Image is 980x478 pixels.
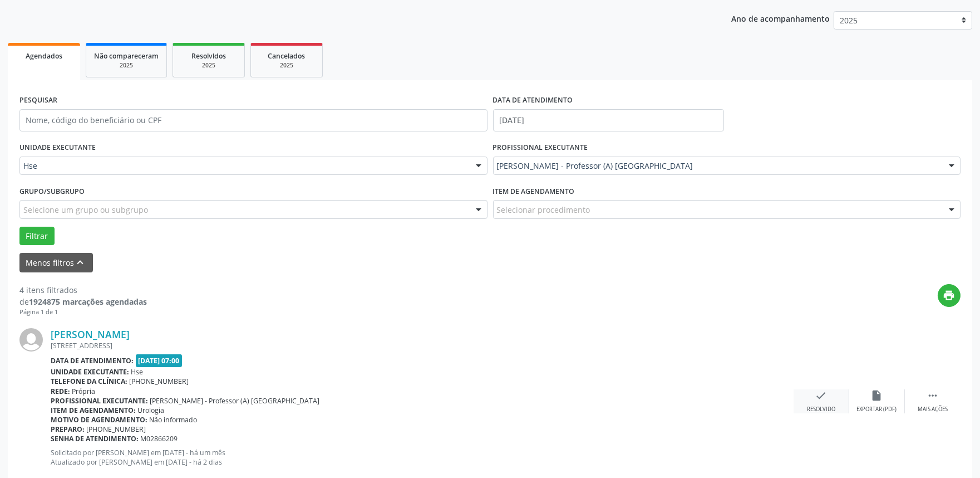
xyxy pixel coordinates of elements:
[131,367,144,377] span: Hse
[191,51,226,61] span: Resolvidos
[497,204,590,216] span: Selecionar procedimento
[138,406,165,415] span: Urologia
[23,204,148,216] span: Selecione um grupo ou subgrupo
[51,356,134,365] b: Data de atendimento:
[87,425,146,434] span: [PHONE_NUMBER]
[72,387,96,396] span: Própria
[493,109,724,131] input: Selecione um intervalo
[493,183,575,200] label: Item de agendamento
[94,51,159,61] span: Não compareceram
[51,367,129,377] b: Unidade executante:
[938,284,961,307] button: print
[51,387,70,396] b: Rede:
[19,308,147,317] div: Página 1 de 1
[51,341,794,350] div: [STREET_ADDRESS]
[259,61,314,70] div: 2025
[943,289,956,301] i: print
[731,11,830,25] p: Ano de acompanhamento
[857,406,897,413] div: Exportar (PDF)
[136,354,183,367] span: [DATE] 07:00
[51,396,148,406] b: Profissional executante:
[150,396,320,406] span: [PERSON_NAME] - Professor (A) [GEOGRAPHIC_DATA]
[19,296,147,308] div: de
[51,434,139,443] b: Senha de atendimento:
[19,109,487,131] input: Nome, código do beneficiário ou CPF
[19,183,85,200] label: Grupo/Subgrupo
[181,61,237,70] div: 2025
[23,160,465,172] span: Hse
[130,377,189,386] span: [PHONE_NUMBER]
[19,253,93,272] button: Menos filtroskeyboard_arrow_up
[493,92,573,109] label: DATA DE ATENDIMENTO
[51,425,85,434] b: Preparo:
[19,227,55,246] button: Filtrar
[19,284,147,296] div: 4 itens filtrados
[141,434,178,443] span: M02866209
[19,328,43,352] img: img
[871,389,883,402] i: insert_drive_file
[51,377,127,386] b: Telefone da clínica:
[51,406,136,415] b: Item de agendamento:
[29,296,147,307] strong: 1924875 marcações agendadas
[51,448,794,467] p: Solicitado por [PERSON_NAME] em [DATE] - há um mês Atualizado por [PERSON_NAME] em [DATE] - há 2 ...
[927,389,939,402] i: 
[807,406,835,413] div: Resolvido
[497,160,938,172] span: [PERSON_NAME] - Professor (A) [GEOGRAPHIC_DATA]
[19,92,57,109] label: PESQUISAR
[51,415,147,425] b: Motivo de agendamento:
[26,51,62,61] span: Agendados
[19,139,96,157] label: UNIDADE EXECUTANTE
[51,328,130,340] a: [PERSON_NAME]
[150,415,198,425] span: Não informado
[75,256,87,269] i: keyboard_arrow_up
[94,61,159,70] div: 2025
[918,406,948,413] div: Mais ações
[493,139,588,157] label: PROFISSIONAL EXECUTANTE
[815,389,828,402] i: check
[268,51,306,61] span: Cancelados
